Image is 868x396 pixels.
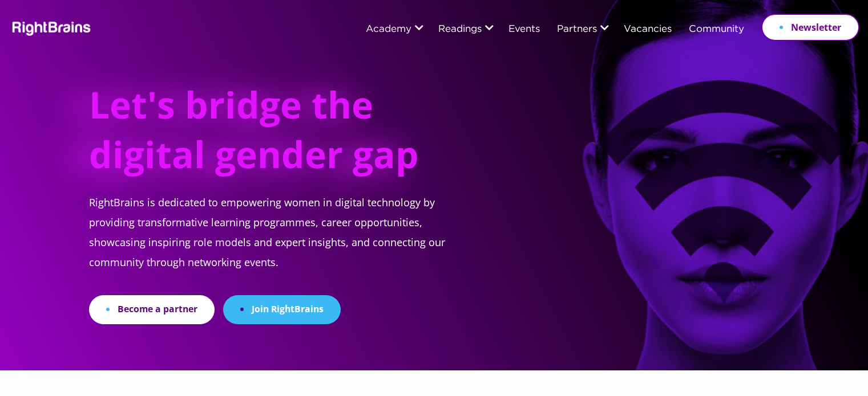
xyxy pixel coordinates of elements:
a: Vacancies [624,25,672,35]
p: RightBrains is dedicated to empowering women in digital technology by providing transformative le... [89,193,473,295]
a: Academy [366,25,411,35]
a: Readings [438,25,482,35]
a: Newsletter [761,14,859,41]
img: Rightbrains [9,19,91,36]
a: Partners [557,25,597,35]
a: Events [508,25,540,35]
a: Become a partner [89,295,215,324]
a: Join RightBrains [223,295,341,324]
h1: Let's bridge the digital gender gap [89,80,431,193]
a: Community [689,25,744,35]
